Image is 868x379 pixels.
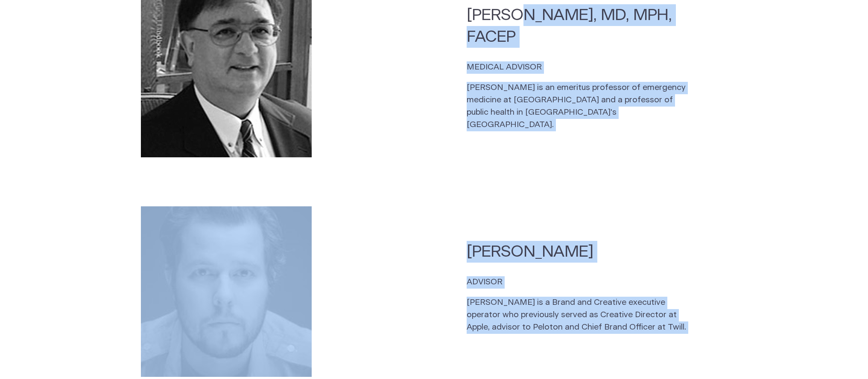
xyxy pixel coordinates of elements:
h2: [PERSON_NAME], MD, MPH, FACEP [467,4,694,48]
p: [PERSON_NAME] is an emeritus professor of emergency medicine at [GEOGRAPHIC_DATA] and a professor... [467,82,694,131]
p: MEDICAL ADVISOR [467,61,694,74]
h2: [PERSON_NAME] [467,241,694,263]
p: ADVISOR [467,276,694,289]
p: [PERSON_NAME] is a Brand and Creative executive operator who previously served as Creative Direct... [467,297,694,333]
